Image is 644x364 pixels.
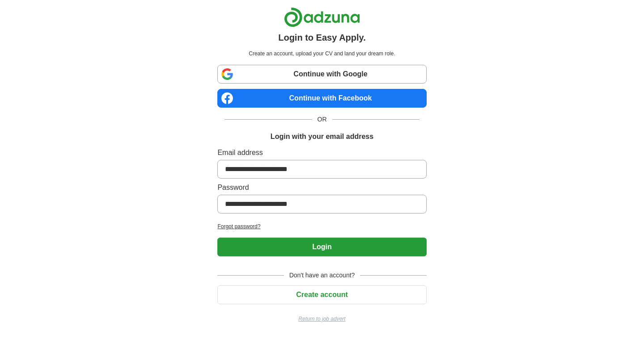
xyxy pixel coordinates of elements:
[217,222,426,230] a: Forgot password?
[278,31,366,44] h1: Login to Easy Apply.
[217,238,426,256] button: Login
[217,182,426,193] label: Password
[284,271,360,280] span: Don't have an account?
[312,115,332,124] span: OR
[217,315,426,323] a: Return to job advert
[217,65,426,84] a: Continue with Google
[219,50,424,58] p: Create an account, upload your CV and land your dream role.
[284,7,360,27] img: Adzuna logo
[217,89,426,108] a: Continue with Facebook
[271,131,373,142] h1: Login with your email address
[217,285,426,304] button: Create account
[217,147,426,158] label: Email address
[217,291,426,298] a: Create account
